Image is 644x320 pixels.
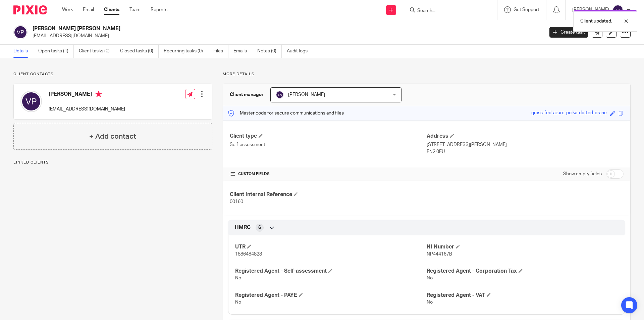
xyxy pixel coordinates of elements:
a: Email [83,6,94,13]
span: [PERSON_NAME] [288,92,325,97]
h4: Registered Agent - VAT [427,292,618,299]
h4: Address [427,133,624,140]
a: Details [13,45,33,58]
a: Emails [233,45,252,58]
img: svg%3E [276,91,284,99]
span: No [235,300,241,305]
a: Notes (0) [257,45,282,58]
h4: Registered Agent - Self-assessment [235,268,427,275]
h4: NI Number [427,243,618,250]
h4: Client Internal Reference [230,191,427,198]
h4: Registered Agent - PAYE [235,292,427,299]
a: Files [213,45,228,58]
p: EN2 0EU [427,148,624,155]
span: 00160 [230,199,243,204]
span: 1886484828 [235,252,262,257]
a: Create task [549,27,588,38]
i: Primary [95,91,102,97]
a: Audit logs [287,45,313,58]
a: Team [129,6,141,13]
img: Pixie [13,5,47,14]
p: Master code for secure communications and files [228,110,344,117]
label: Show empty fields [563,171,602,177]
p: Linked clients [13,160,212,165]
div: grass-fed-azure-polka-dotted-crane [531,109,607,117]
p: Client updated. [580,18,612,25]
img: svg%3E [20,91,42,112]
span: NP444167B [427,252,452,257]
a: Closed tasks (0) [120,45,159,58]
span: No [235,276,241,280]
a: Recurring tasks (0) [164,45,208,58]
p: [EMAIL_ADDRESS][DOMAIN_NAME] [33,33,539,39]
h4: UTR [235,243,427,250]
h3: Client manager [230,91,264,98]
p: More details [223,72,631,77]
h4: Registered Agent - Corporation Tax [427,268,618,275]
span: No [427,300,433,305]
a: Open tasks (1) [38,45,74,58]
span: 6 [258,224,261,231]
p: Client contacts [13,72,212,77]
h4: CUSTOM FIELDS [230,171,427,177]
h2: [PERSON_NAME] [PERSON_NAME] [33,25,438,32]
span: HMRC [235,224,251,231]
img: svg%3E [13,25,28,39]
h4: + Add contact [89,131,136,142]
p: [EMAIL_ADDRESS][DOMAIN_NAME] [49,106,125,112]
img: svg%3E [612,5,623,15]
a: Clients [104,6,119,13]
span: No [427,276,433,280]
p: [STREET_ADDRESS][PERSON_NAME] [427,141,624,148]
a: Work [62,6,73,13]
a: Reports [151,6,167,13]
h4: Client type [230,133,427,140]
p: Self-assessment [230,141,427,148]
a: Client tasks (0) [79,45,115,58]
h4: [PERSON_NAME] [49,91,125,99]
